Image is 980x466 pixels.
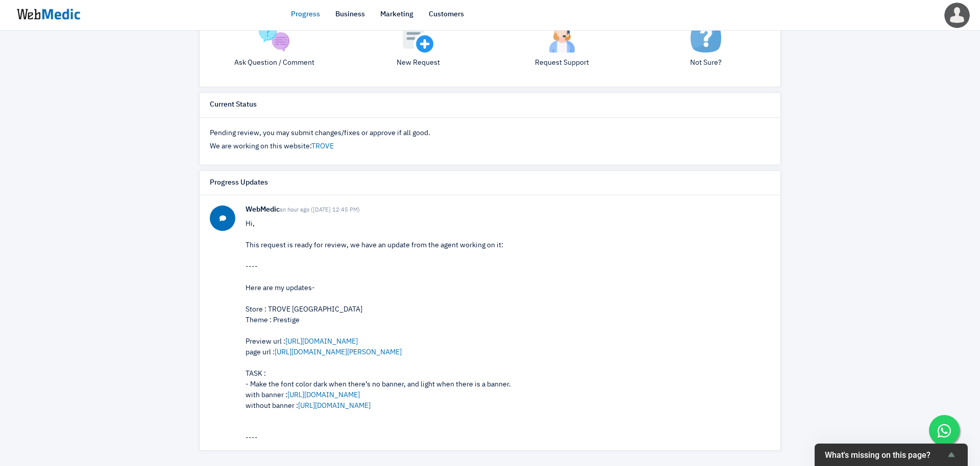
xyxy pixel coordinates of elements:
p: Ask Question / Comment [210,58,338,68]
img: support.png [547,22,577,53]
img: add.png [403,22,433,53]
p: We are working on this website: [210,141,770,152]
h6: WebMedic [246,205,770,215]
img: not-sure.png [691,22,721,53]
a: Marketing [380,9,413,20]
a: [URL][DOMAIN_NAME][PERSON_NAME] [275,349,402,356]
a: TROVE [311,143,334,150]
h6: Current Status [210,100,257,110]
a: Customers [429,9,464,20]
p: Pending review, you may submit changes/fixes or approve if all good. [210,128,770,139]
a: Progress [291,9,320,20]
span: What's missing on this page? [825,450,945,460]
a: [URL][DOMAIN_NAME] [287,392,360,399]
h6: Progress Updates [210,178,268,188]
div: Here are my updates- Store : TROVE [GEOGRAPHIC_DATA] Theme : Prestige Preview url : page url : TA... [246,283,770,411]
a: [URL][DOMAIN_NAME] [298,402,371,409]
a: [URL][DOMAIN_NAME] [285,338,358,345]
p: Not Sure? [642,58,770,68]
a: Business [335,9,365,20]
small: an hour ago ([DATE] 12:45 PM) [280,207,360,213]
img: question.png [259,22,289,53]
p: Request Support [498,58,626,68]
p: New Request [354,58,482,68]
button: Show survey - What's missing on this page? [825,449,958,461]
